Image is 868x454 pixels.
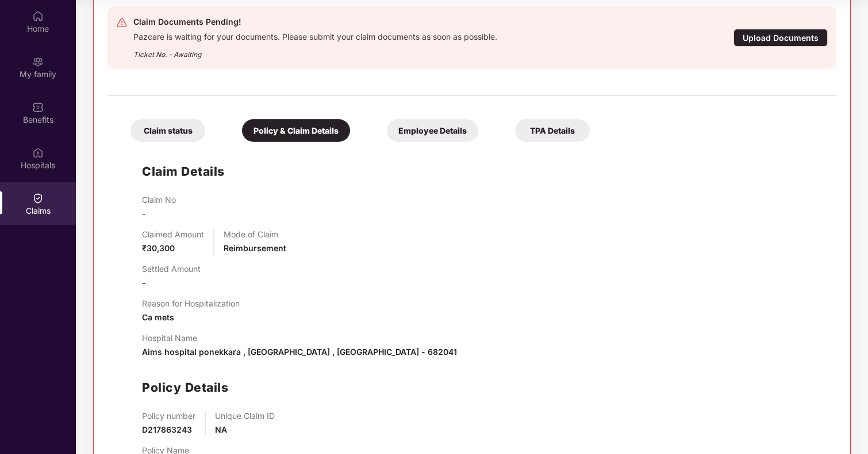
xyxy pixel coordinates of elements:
img: svg+xml;base64,PHN2ZyB4bWxucz0iaHR0cDovL3d3dy53My5vcmcvMjAwMC9zdmciIHdpZHRoPSIyNCIgaGVpZ2h0PSIyNC... [116,17,128,28]
h1: Policy Details [142,378,228,397]
p: Unique Claim ID [215,411,275,421]
span: NA [215,425,227,434]
div: Claim Documents Pending! [133,15,497,29]
p: Hospital Name [142,333,457,343]
span: Ca mets [142,312,174,322]
img: svg+xml;base64,PHN2ZyBpZD0iQ2xhaW0iIHhtbG5zPSJodHRwOi8vd3d3LnczLm9yZy8yMDAwL3N2ZyIgd2lkdGg9IjIwIi... [32,192,44,204]
p: Mode of Claim [224,229,286,239]
p: Settled Amount [142,264,201,274]
p: Reason for Hospitalization [142,298,240,308]
span: Reimbursement [224,243,286,253]
div: Pazcare is waiting for your documents. Please submit your claim documents as soon as possible. [133,29,497,42]
p: Claimed Amount [142,229,204,239]
img: svg+xml;base64,PHN2ZyB3aWR0aD0iMjAiIGhlaWdodD0iMjAiIHZpZXdCb3g9IjAgMCAyMCAyMCIgZmlsbD0ibm9uZSIgeG... [32,56,44,67]
h1: Claim Details [142,162,225,181]
div: TPA Details [515,119,590,142]
img: svg+xml;base64,PHN2ZyBpZD0iSG9zcGl0YWxzIiB4bWxucz0iaHR0cDovL3d3dy53My5vcmcvMjAwMC9zdmciIHdpZHRoPS... [32,147,44,158]
span: - [142,209,146,218]
div: Claim status [130,119,205,142]
span: ₹30,300 [142,243,175,253]
p: Policy number [142,411,195,421]
p: Claim No [142,195,176,205]
div: Upload Documents [733,29,828,47]
span: - [142,278,146,287]
span: Aims hospital ponekkara , [GEOGRAPHIC_DATA] , [GEOGRAPHIC_DATA] - 682041 [142,347,457,357]
div: Employee Details [387,119,478,142]
img: svg+xml;base64,PHN2ZyBpZD0iSG9tZSIgeG1sbnM9Imh0dHA6Ly93d3cudzMub3JnLzIwMDAvc3ZnIiB3aWR0aD0iMjAiIG... [32,10,44,22]
div: Ticket No. - Awaiting [133,42,497,60]
img: svg+xml;base64,PHN2ZyBpZD0iQmVuZWZpdHMiIHhtbG5zPSJodHRwOi8vd3d3LnczLm9yZy8yMDAwL3N2ZyIgd2lkdGg9Ij... [32,101,44,113]
span: D217863243 [142,425,192,434]
div: Policy & Claim Details [242,119,350,142]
